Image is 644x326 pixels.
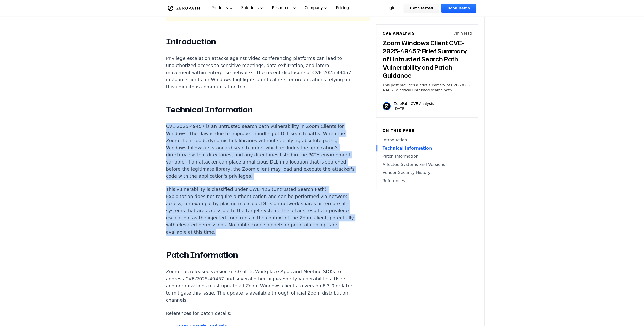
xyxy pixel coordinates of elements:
a: Introduction [383,137,472,143]
img: ZeroPath CVE Analysis [383,102,391,110]
p: References for patch details: [166,310,355,317]
p: This post provides a brief summary of CVE-2025-49457, a critical untrusted search path vulnerabil... [383,83,472,93]
p: CVE-2025-49457 is an untrusted search path vulnerability in Zoom Clients for Windows. The flaw is... [166,123,355,180]
a: Technical Information [383,145,472,151]
p: This vulnerability is classified under CWE-426 (Untrusted Search Path). Exploitation does not req... [166,186,355,236]
p: 7 min read [454,31,472,36]
a: Affected Systems and Versions [383,161,472,168]
h2: Patch Information [166,250,355,260]
h2: Technical Information [166,105,355,115]
p: Zoom has released version 6.3.0 of its Workplace Apps and Meeting SDKs to address CVE-2025-49457 ... [166,268,355,304]
h6: CVE Analysis [383,31,415,36]
h3: Zoom Windows Client CVE-2025-49457: Brief Summary of Untrusted Search Path Vulnerability and Patc... [383,39,472,79]
p: [DATE] [394,106,434,111]
a: Patch Information [383,153,472,159]
a: Book Demo [441,4,476,13]
p: Privilege escalation attacks against video conferencing platforms can lead to unauthorized access... [166,55,355,90]
a: Get Started [404,4,439,13]
a: Login [379,4,402,13]
h2: Introduction [166,37,355,47]
a: Vendor Security History [383,170,472,176]
h6: On this page [383,128,472,133]
p: ZeroPath CVE Analysis [394,101,434,106]
a: References [383,178,472,184]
